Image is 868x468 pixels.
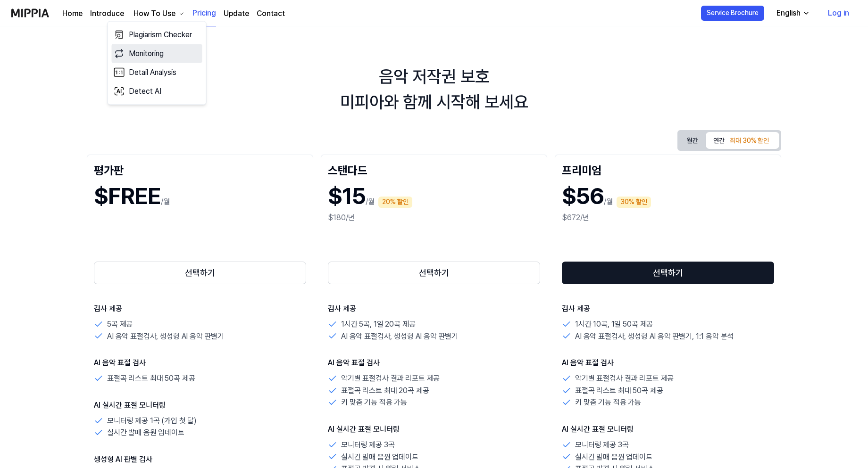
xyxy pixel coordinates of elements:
p: AI 음악 표절 검사 [328,357,540,369]
a: Pricing [192,0,216,26]
p: 1시간 5곡, 1일 20곡 제공 [341,318,415,330]
button: English [769,4,816,23]
a: Update [224,8,249,19]
div: 평가판 [94,162,306,177]
p: 검사 제공 [94,303,306,314]
a: 선택하기 [328,260,540,286]
p: /월 [366,196,375,207]
p: 키 맞춤 기능 적용 가능 [575,396,641,409]
a: Detail Analysis [112,63,202,82]
div: 프리미엄 [562,162,774,177]
div: 20% 할인 [378,197,412,208]
h1: $FREE [94,181,161,212]
p: 표절곡 리스트 최대 50곡 제공 [107,372,195,385]
p: AI 실시간 표절 모니터링 [94,400,306,411]
p: 악기별 표절검사 결과 리포트 제공 [575,372,674,385]
div: 30% 할인 [617,197,651,208]
p: AI 실시간 표절 모니터링 [328,424,540,435]
p: 악기별 표절검사 결과 리포트 제공 [341,372,440,385]
button: 연간 [706,132,779,149]
p: 5곡 제공 [107,318,133,330]
button: 월간 [679,133,706,148]
p: AI 음악 표절검사, 생성형 AI 음악 판별기 [107,330,224,343]
a: Detect AI [112,82,202,101]
div: 최대 30% 할인 [727,135,772,147]
p: 생성형 AI 판별 검사 [94,454,306,465]
a: 선택하기 [94,260,306,286]
p: 모니터링 제공 3곡 [341,439,394,451]
h1: $56 [562,181,604,212]
p: AI 실시간 표절 모니터링 [562,424,774,435]
p: 표절곡 리스트 최대 50곡 제공 [575,385,663,397]
p: AI 음악 표절검사, 생성형 AI 음악 판별기, 1:1 음악 분석 [575,330,734,343]
a: Home [62,8,83,19]
a: Monitoring [112,44,202,63]
p: 키 맞춤 기능 적용 가능 [341,396,407,409]
p: 모니터링 제공 3곡 [575,439,628,451]
p: 검사 제공 [562,303,774,314]
p: AI 음악 표절 검사 [562,357,774,369]
p: /월 [604,196,613,207]
h1: $15 [328,181,366,212]
a: Introduce [90,8,124,19]
p: 모니터링 제공 1곡 (가입 첫 달) [107,415,197,427]
p: 실시간 발매 음원 업데이트 [107,427,184,439]
button: Service Brochure [701,6,764,21]
p: 표절곡 리스트 최대 20곡 제공 [341,385,429,397]
p: AI 음악 표절검사, 생성형 AI 음악 판별기 [341,330,458,343]
p: 실시간 발매 음원 업데이트 [341,451,418,463]
p: AI 음악 표절 검사 [94,357,306,369]
p: 1시간 10곡, 1일 50곡 제공 [575,318,653,330]
div: English [775,8,802,19]
div: $672/년 [562,212,774,223]
a: 선택하기 [562,260,774,286]
button: 선택하기 [562,262,774,284]
a: Contact [257,8,285,19]
div: $180/년 [328,212,540,223]
button: 선택하기 [94,262,306,284]
a: Plagiarism Checker [112,25,202,44]
button: 선택하기 [328,262,540,284]
p: 검사 제공 [328,303,540,314]
div: How To Use [132,8,177,19]
button: How To Use [132,8,185,19]
div: 스탠다드 [328,162,540,177]
p: /월 [161,196,170,207]
p: 실시간 발매 음원 업데이트 [575,451,652,463]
